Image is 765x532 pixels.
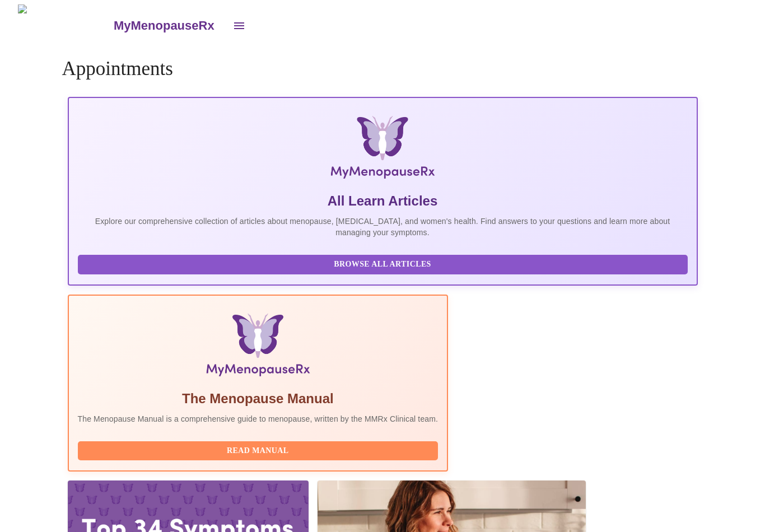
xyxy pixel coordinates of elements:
[78,259,691,268] a: Browse All Articles
[226,12,253,39] button: open drawer
[78,390,439,408] h5: The Menopause Manual
[112,6,225,45] a: MyMenopauseRx
[78,441,439,461] button: Read Manual
[89,444,427,458] span: Read Manual
[78,445,441,455] a: Read Manual
[135,314,381,381] img: Menopause Manual
[78,413,439,424] p: The Menopause Manual is a comprehensive guide to menopause, written by the MMRx Clinical team.
[78,255,688,274] button: Browse All Articles
[114,18,214,33] h3: MyMenopauseRx
[62,58,703,80] h4: Appointments
[89,258,677,272] span: Browse All Articles
[172,116,593,183] img: MyMenopauseRx Logo
[78,192,688,210] h5: All Learn Articles
[18,4,112,46] img: MyMenopauseRx Logo
[78,216,688,238] p: Explore our comprehensive collection of articles about menopause, [MEDICAL_DATA], and women's hea...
